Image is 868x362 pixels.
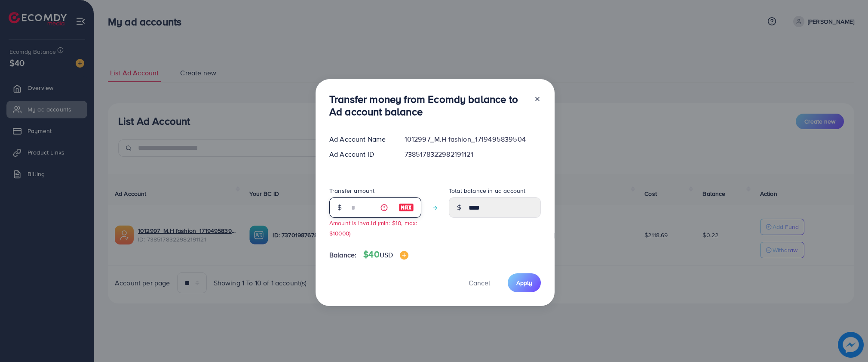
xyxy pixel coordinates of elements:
div: 1012997_M.H fashion_1719495839504 [398,134,548,144]
div: Ad Account ID [322,149,398,159]
button: Apply [508,273,541,292]
label: Transfer amount [329,186,374,195]
h3: Transfer money from Ecomdy balance to Ad account balance [329,93,527,118]
button: Cancel [458,273,501,292]
div: 7385178322982191121 [398,149,548,159]
span: Cancel [469,278,490,288]
span: Balance: [329,250,356,260]
h4: $40 [363,249,408,260]
img: image [399,202,414,213]
span: USD [380,250,393,260]
span: Apply [516,278,532,287]
img: image [400,251,408,260]
div: Ad Account Name [322,134,398,144]
small: Amount is invalid (min: $10, max: $10000) [329,219,417,237]
label: Total balance in ad account [449,186,525,195]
